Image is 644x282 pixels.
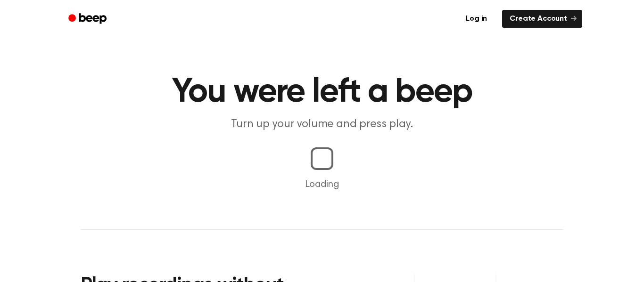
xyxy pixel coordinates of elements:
[81,75,563,109] h1: You were left a beep
[456,8,496,30] a: Log in
[62,10,115,28] a: Beep
[502,10,582,28] a: Create Account
[11,177,633,192] p: Loading
[141,117,503,132] p: Turn up your volume and press play.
